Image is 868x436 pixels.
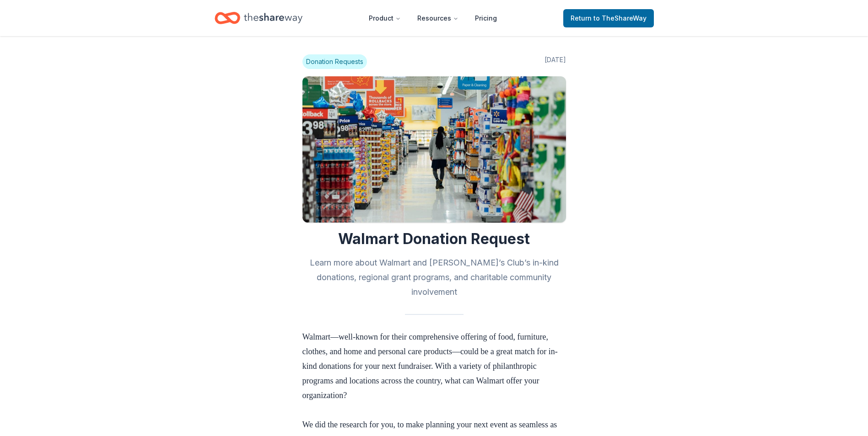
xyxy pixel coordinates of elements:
button: Resources [410,9,466,27]
span: [DATE] [545,54,566,69]
h2: Learn more about Walmart and [PERSON_NAME]’s Club’s in-kind donations, regional grant programs, a... [302,255,566,299]
img: Image for Walmart Donation Request [302,76,566,223]
nav: Main [361,7,504,29]
p: Walmart—well-known for their comprehensive offering of food, furniture, clothes, and home and per... [302,330,566,417]
a: Returnto TheShareWay [563,9,654,27]
a: Pricing [468,9,504,27]
button: Product [361,9,408,27]
span: Donation Requests [302,54,367,69]
span: to TheShareWay [593,14,647,22]
span: Return [571,13,647,24]
h1: Walmart Donation Request [302,230,566,248]
a: Home [215,7,302,29]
